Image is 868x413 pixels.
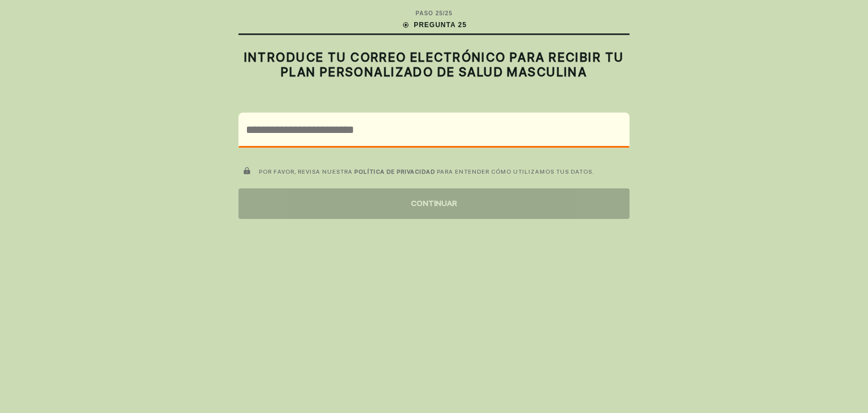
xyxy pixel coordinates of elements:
div: PASO 25 / 25 [415,9,452,18]
span: POR FAVOR, REVISA NUESTRA PARA ENTENDER CÓMO UTILIZAMOS TUS DATOS. [259,168,594,175]
h2: INTRODUCE TU CORREO ELECTRÓNICO PARA RECIBIR TU PLAN PERSONALIZADO DE SALUD MASCULINA [238,50,630,80]
div: CONTINUAR [238,188,630,219]
a: POLÍTICA DE PRIVACIDAD [354,168,435,175]
div: PREGUNTA 25 [401,20,467,30]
